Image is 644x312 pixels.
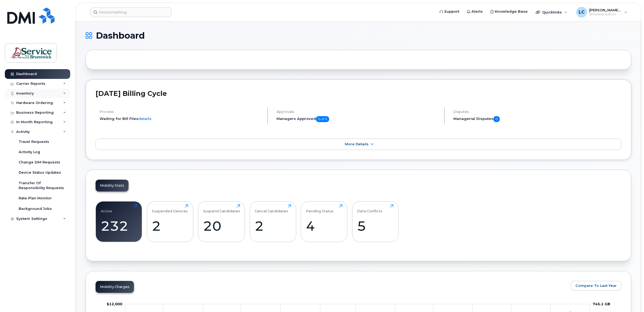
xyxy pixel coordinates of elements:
div: Active [101,204,112,213]
div: Suspend Candidates [203,204,240,213]
tspan: $12,000 [107,302,122,306]
a: Active232 [101,204,137,239]
h2: [DATE] Billing Cycle [96,89,621,98]
li: Waiting for Bill Files [100,116,263,121]
div: 232 [101,218,137,234]
div: 5 [357,218,393,234]
span: Dashboard [96,32,145,40]
div: Pending Status [306,204,333,213]
span: Compare To Last Year [575,283,617,288]
a: Suspend Candidates20 [203,204,240,239]
a: Pending Status4 [306,204,342,239]
div: 2 [255,218,291,234]
h4: Process [100,110,263,114]
a: details [138,116,151,121]
div: Cancel Candidates [255,204,288,213]
h4: Approvals [277,110,440,114]
tspan: 745.1 GB [593,302,610,306]
a: Cancel Candidates2 [255,204,291,239]
h4: Disputes [453,110,621,114]
h5: Managers Approved [277,116,440,122]
g: $0 [107,302,122,306]
h5: Managerial Disputes [453,116,621,122]
div: 4 [306,218,342,234]
div: 20 [203,218,240,234]
div: Suspended Devices [152,204,188,213]
a: Data Conflicts5 [357,204,393,239]
div: Data Conflicts [357,204,382,213]
span: 0 [493,116,500,122]
span: 0 of 0 [316,116,329,122]
button: Compare To Last Year [571,281,621,291]
a: Suspended Devices2 [152,204,188,239]
span: More Details [345,142,369,146]
div: 2 [152,218,188,234]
